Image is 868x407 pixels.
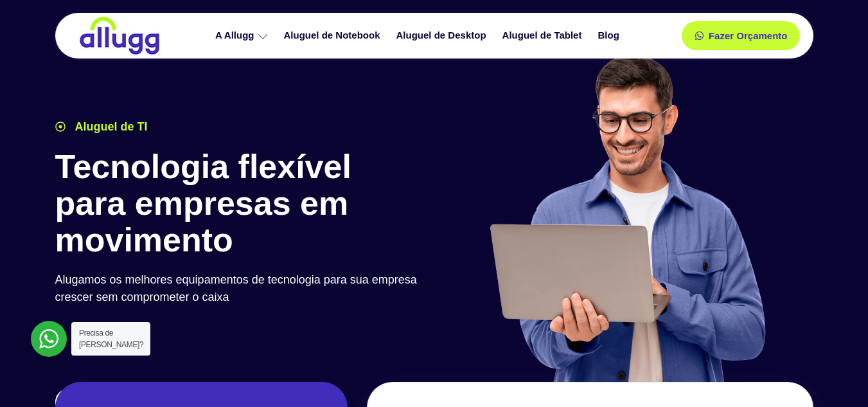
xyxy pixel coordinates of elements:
[79,329,143,349] span: Precisa de [PERSON_NAME]?
[55,149,428,259] h1: Tecnologia flexível para empresas em movimento
[78,16,161,55] img: locação de TI é Allugg
[55,271,428,306] p: Alugamos os melhores equipamentos de tecnologia para sua empresa crescer sem comprometer o caixa
[390,24,496,47] a: Aluguel de Desktop
[709,31,788,41] span: Fazer Orçamento
[278,24,390,47] a: Aluguel de Notebook
[591,24,628,47] a: Blog
[485,54,768,382] img: aluguel de ti para startups
[496,24,592,47] a: Aluguel de Tablet
[72,118,148,136] span: Aluguel de TI
[682,21,801,50] a: Fazer Orçamento
[209,24,278,47] a: A Allugg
